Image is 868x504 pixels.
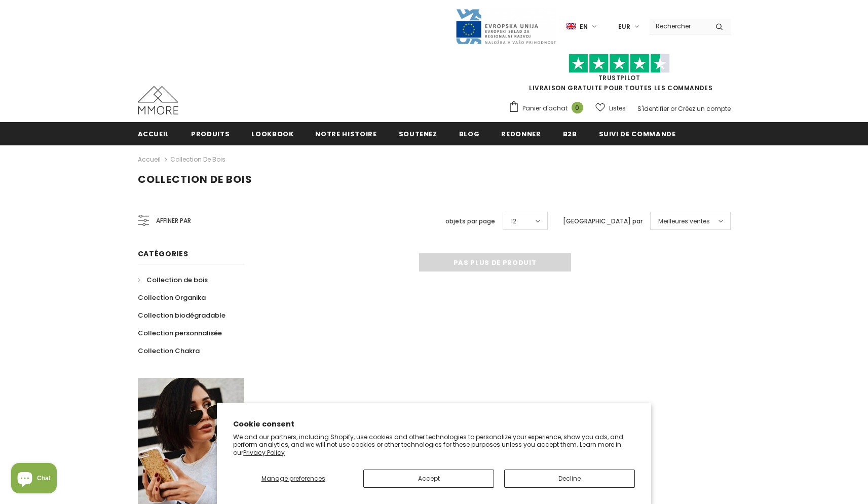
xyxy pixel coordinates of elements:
[251,122,293,145] a: Lookbook
[138,293,206,302] span: Collection Organika
[670,104,676,113] span: or
[170,155,225,164] a: Collection de bois
[146,275,208,285] span: Collection de bois
[251,129,293,139] span: Lookbook
[508,58,731,92] span: LIVRAISON GRATUITE POUR TOUTES LES COMMANDES
[567,22,576,31] img: i-lang-1.png
[261,474,325,483] span: Manage preferences
[233,433,635,457] p: We and our partners, including Shopify, use cookies and other technologies to personalize your ex...
[315,129,376,139] span: Notre histoire
[315,122,376,145] a: Notre histoire
[138,271,208,289] a: Collection de bois
[191,122,230,145] a: Produits
[658,216,710,226] span: Meilleures ventes
[138,346,200,356] span: Collection Chakra
[8,463,60,496] inbox-online-store-chat: Shopify online store chat
[508,101,588,116] a: Panier d'achat 0
[233,419,635,430] h2: Cookie consent
[580,22,588,32] span: en
[650,19,708,33] input: Search Site
[501,129,541,139] span: Redonner
[563,122,577,145] a: B2B
[363,470,494,488] button: Accept
[504,470,635,488] button: Decline
[138,306,225,324] a: Collection biodégradable
[599,129,676,139] span: Suivi de commande
[599,122,676,145] a: Suivi de commande
[138,328,222,338] span: Collection personnalisée
[609,103,626,113] span: Listes
[455,22,556,30] a: Javni Razpis
[459,122,480,145] a: Blog
[243,448,285,457] a: Privacy Policy
[563,216,643,226] label: [GEOGRAPHIC_DATA] par
[399,129,437,139] span: soutenez
[618,22,630,32] span: EUR
[191,129,230,139] span: Produits
[455,8,556,45] img: Javni Razpis
[138,129,170,139] span: Accueil
[459,129,480,139] span: Blog
[138,172,252,186] span: Collection de bois
[138,122,170,145] a: Accueil
[233,470,353,488] button: Manage preferences
[637,104,669,113] a: S'identifier
[138,86,178,114] img: Cas MMORE
[138,289,206,306] a: Collection Organika
[572,102,583,113] span: 0
[156,215,191,226] span: Affiner par
[138,311,225,320] span: Collection biodégradable
[595,99,626,117] a: Listes
[138,249,188,259] span: Catégories
[569,54,670,73] img: Faites confiance aux étoiles pilotes
[445,216,495,226] label: objets par page
[678,104,731,113] a: Créez un compte
[563,129,577,139] span: B2B
[522,103,568,113] span: Panier d'achat
[138,342,200,360] a: Collection Chakra
[511,216,516,226] span: 12
[598,73,640,82] a: TrustPilot
[138,153,161,166] a: Accueil
[138,324,222,342] a: Collection personnalisée
[399,122,437,145] a: soutenez
[501,122,541,145] a: Redonner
